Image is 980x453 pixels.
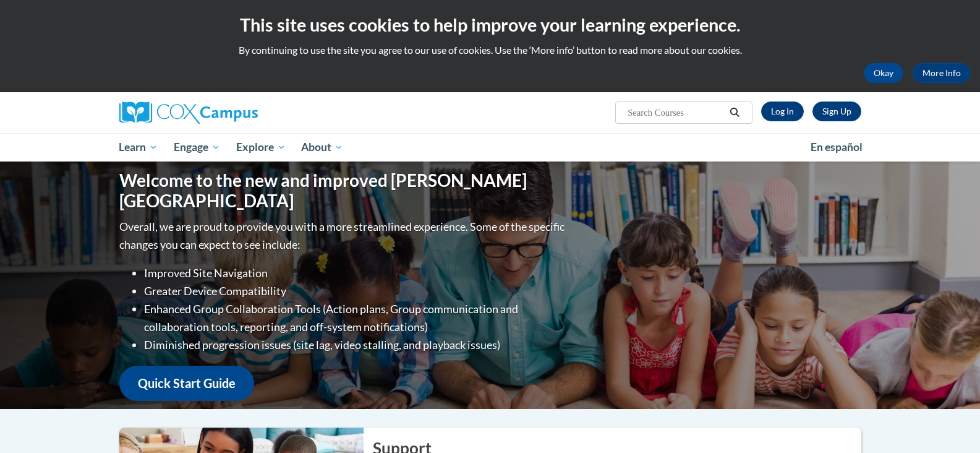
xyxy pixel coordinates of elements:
[725,105,744,120] button: Search
[626,105,725,120] input: Search Courses
[301,140,343,155] span: About
[144,282,568,300] li: Greater Device Compatibility
[228,133,294,162] a: Explore
[811,140,863,153] span: En español
[101,133,880,162] div: Main menu
[761,101,804,121] a: Log In
[144,300,568,336] li: Enhanced Group Collaboration Tools (Action plans, Group communication and collaboration tools, re...
[293,133,351,162] a: About
[144,264,568,282] li: Improved Site Navigation
[812,101,861,121] a: Register
[119,170,568,212] h1: Welcome to the new and improved [PERSON_NAME][GEOGRAPHIC_DATA]
[9,12,971,37] h2: This site uses cookies to help improve your learning experience.
[864,63,903,83] button: Okay
[119,140,158,155] span: Learn
[119,101,354,124] a: Cox Campus
[174,140,220,155] span: Engage
[9,43,971,57] p: By continuing to use the site you agree to our use of cookies. Use the ‘More info’ button to read...
[119,218,568,254] p: Overall, we are proud to provide you with a more streamlined experience. Some of the specific cha...
[119,366,254,401] a: Quick Start Guide
[111,133,166,162] a: Learn
[144,336,568,354] li: Diminished progression issues (site lag, video stalling, and playback issues)
[166,133,228,162] a: Engage
[913,63,971,83] a: More Info
[119,101,258,124] img: Cox Campus
[236,140,286,155] span: Explore
[803,134,871,160] a: En español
